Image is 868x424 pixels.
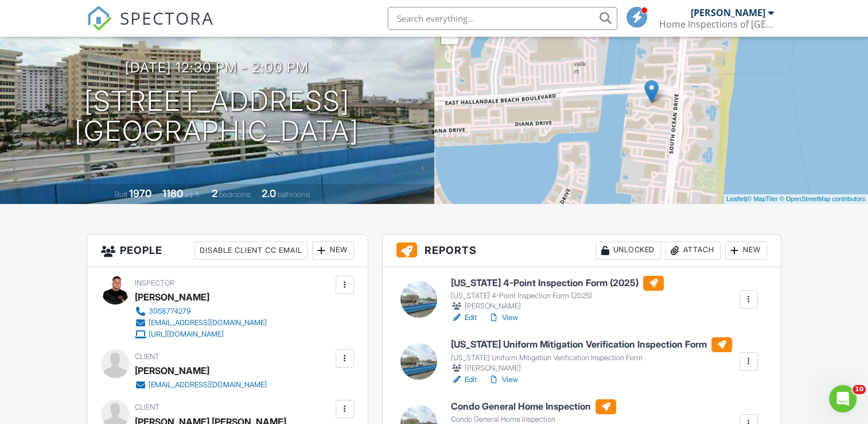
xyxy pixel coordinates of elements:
a: [URL][DOMAIN_NAME] [135,329,267,340]
h3: People [87,234,367,267]
a: © MapTiler [747,195,778,202]
a: [EMAIL_ADDRESS][DOMAIN_NAME] [135,317,267,329]
div: Attach [665,241,721,260]
div: [URL][DOMAIN_NAME] [149,330,224,339]
iframe: Intercom live chat [829,385,857,413]
a: Leaflet [726,195,745,202]
span: sq. ft. [185,190,201,199]
div: [EMAIL_ADDRESS][DOMAIN_NAME] [149,318,267,327]
div: 1180 [162,187,183,199]
div: 3058774279 [149,307,191,316]
h6: [US_STATE] Uniform Mitigation Verification Inspection Form [451,337,732,352]
span: Client [135,352,159,361]
div: [EMAIL_ADDRESS][DOMAIN_NAME] [149,380,267,390]
a: [EMAIL_ADDRESS][DOMAIN_NAME] [135,379,267,391]
h3: [DATE] 12:30 pm - 2:00 pm [125,60,309,75]
span: bedrooms [219,190,251,199]
span: SPECTORA [120,6,214,30]
div: 2 [212,187,217,199]
h1: [STREET_ADDRESS] [GEOGRAPHIC_DATA] [75,86,359,147]
a: View [488,374,518,386]
a: 3058774279 [135,306,267,317]
a: Edit [451,374,477,386]
div: Home Inspections of Southeast FL, Inc. [659,18,774,30]
div: [PERSON_NAME] [691,7,765,18]
div: [PERSON_NAME] [451,300,664,312]
div: New [312,241,354,260]
a: View [488,312,518,323]
span: bathrooms [278,190,310,199]
h3: Reports [383,234,781,267]
a: [US_STATE] Uniform Mitigation Verification Inspection Form [US_STATE] Uniform Mitigation Verifica... [451,337,732,374]
div: 1970 [129,187,151,199]
div: Condo General Home Inspection [451,415,616,424]
span: Built [115,190,127,199]
div: Disable Client CC Email [194,241,308,260]
div: 2.0 [262,187,276,199]
div: | [723,194,868,204]
div: [PERSON_NAME] [135,362,209,379]
div: Unlocked [595,241,661,260]
a: SPECTORA [87,16,214,40]
h6: [US_STATE] 4-Point Inspection Form (2025) [451,276,664,291]
span: 10 [853,385,866,394]
a: © OpenStreetMap contributors [780,195,865,202]
span: Inspector [135,279,174,287]
div: New [725,241,767,260]
input: Search everything... [388,7,617,30]
div: [US_STATE] Uniform Mitigation Verification Inspection Form [451,353,732,363]
h6: Condo General Home Inspection [451,399,616,414]
span: Client [135,403,159,411]
div: [US_STATE] 4-Point Inspection Form (2025) [451,291,664,300]
a: Edit [451,312,477,323]
div: [PERSON_NAME] [135,288,209,306]
img: The Best Home Inspection Software - Spectora [87,6,112,31]
a: [US_STATE] 4-Point Inspection Form (2025) [US_STATE] 4-Point Inspection Form (2025) [PERSON_NAME] [451,276,664,313]
div: [PERSON_NAME] [451,363,732,374]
